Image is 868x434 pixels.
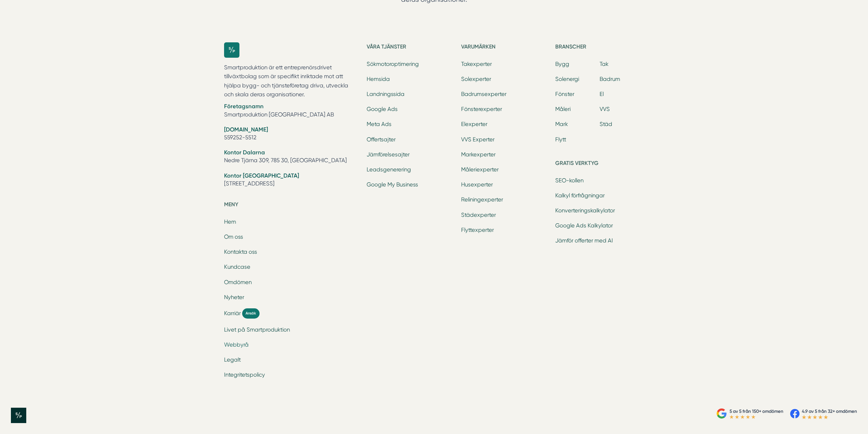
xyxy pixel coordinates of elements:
[224,294,244,300] a: Nyheter
[224,341,249,348] a: Webbyrå
[600,121,612,127] a: Städ
[367,61,419,67] a: Sökmotoroptimering
[461,196,503,203] a: Reliningexperter
[555,76,579,82] a: Solenergi
[224,326,290,333] a: Livet på Smartproduktion
[242,308,260,318] span: Ansök
[555,222,613,229] a: Google Ads Kalkylator
[555,121,568,127] a: Mark
[224,172,359,189] li: [STREET_ADDRESS]
[555,177,584,184] a: SEO-kollen
[224,308,359,318] a: Karriär Ansök
[461,181,493,188] a: Husexperter
[802,408,857,415] p: 4.9 av 5 från 32+ omdömen
[367,121,392,127] a: Meta Ads
[600,61,608,67] a: Tak
[224,103,264,110] strong: Företagsnamn
[224,149,359,166] li: Nedre Tjärna 309, 785 30, [GEOGRAPHIC_DATA]
[461,227,494,233] a: Flyttexperter
[461,121,487,127] a: Elexperter
[461,212,496,218] a: Städexperter
[461,106,502,112] a: Fönsterexperter
[730,408,783,415] p: 5 av 5 från 150+ omdömen
[555,159,644,170] h5: Gratis verktyg
[367,91,404,97] a: Landningssida
[224,63,359,99] p: Smartproduktion är ett entreprenörsdrivet tillväxtbolag som är specifikt inriktade mot att hjälpa...
[461,42,550,53] h5: Varumärken
[600,106,610,112] a: VVS
[555,106,571,112] a: Måleri
[367,76,390,82] a: Hemsida
[367,42,455,53] h5: Våra tjänster
[367,136,396,143] a: Offertsajter
[600,91,604,97] a: El
[224,264,250,270] a: Kundcase
[555,91,574,97] a: Fönster
[224,249,257,255] a: Kontakta oss
[224,234,243,240] a: Om oss
[224,219,236,225] a: Hem
[461,151,496,158] a: Markexperter
[555,192,605,199] a: Kalkyl förfrågningar
[555,136,566,143] a: Flytt
[224,309,241,317] span: Karriär
[600,76,620,82] a: Badrum
[367,166,411,173] a: Leadsgenerering
[555,237,613,244] a: Jämför offerter med AI
[224,149,265,156] strong: Kontor Dalarna
[224,126,359,143] li: 559252-5512
[224,372,265,378] a: Integritetspolicy
[224,172,299,179] strong: Kontor [GEOGRAPHIC_DATA]
[367,151,410,158] a: Jämförelsesajter
[461,166,499,173] a: Måleriexperter
[367,181,418,188] a: Google My Business
[367,106,398,112] a: Google Ads
[224,126,268,133] strong: [DOMAIN_NAME]
[555,42,644,53] h5: Branscher
[461,136,495,143] a: VVS Experter
[224,102,359,120] li: Smartproduktion [GEOGRAPHIC_DATA] AB
[224,356,241,363] a: Legalt
[555,207,615,214] a: Konverteringskalkylator
[461,61,492,67] a: Takexperter
[461,76,491,82] a: Solexperter
[224,279,252,285] a: Omdömen
[555,61,569,67] a: Bygg
[224,200,359,211] h5: Meny
[461,91,506,97] a: Badrumsexperter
